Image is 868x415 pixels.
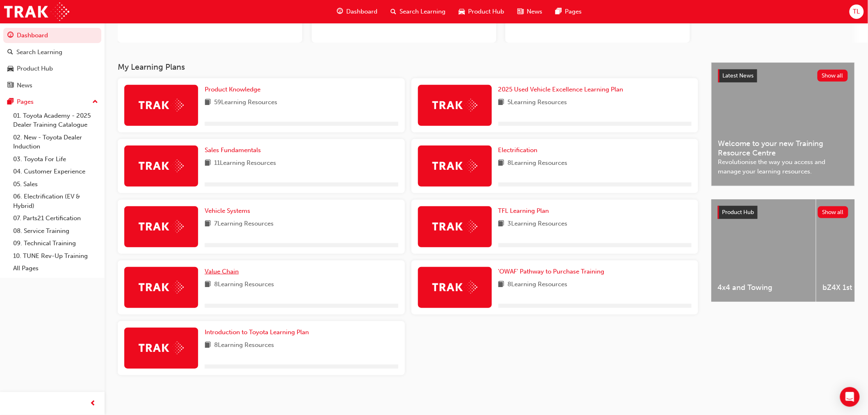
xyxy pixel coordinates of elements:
[10,153,101,166] a: 03. Toyota For Life
[3,94,101,109] button: Pages
[139,342,184,354] img: Trak
[527,7,543,16] span: News
[10,237,101,250] a: 09. Technical Training
[331,3,384,20] a: guage-iconDashboard
[10,109,101,131] a: 01. Toyota Academy - 2025 Dealer Training Catalogue
[518,7,524,17] span: news-icon
[508,219,568,229] span: 3 Learning Resources
[508,158,568,169] span: 8 Learning Resources
[498,86,624,93] span: 2025 Used Vehicle Excellence Learning Plan
[214,340,274,351] span: 8 Learning Resources
[90,399,96,409] span: prev-icon
[10,131,101,153] a: 02. New - Toyota Dealer Induction
[17,97,34,107] div: Pages
[432,160,477,172] img: Trak
[4,2,69,21] img: Trak
[718,283,809,292] span: 4x4 and Towing
[16,48,62,57] div: Search Learning
[722,209,754,216] span: Product Hub
[17,64,53,73] div: Product Hub
[384,3,452,20] a: search-iconSearch Learning
[205,219,211,229] span: book-icon
[139,220,184,233] img: Trak
[205,267,242,276] a: Value Chain
[432,99,477,112] img: Trak
[205,206,254,216] a: Vehicle Systems
[205,98,211,108] span: book-icon
[3,61,101,76] a: Product Hub
[3,26,101,94] button: DashboardSearch LearningProduct HubNews
[565,7,582,16] span: Pages
[818,70,848,82] button: Show all
[498,280,505,290] span: book-icon
[205,86,260,93] span: Product Knowledge
[7,98,14,106] span: pages-icon
[723,72,754,79] span: Latest News
[7,82,14,89] span: news-icon
[511,3,549,20] a: news-iconNews
[711,199,816,302] a: 4x4 and Towing
[498,158,505,169] span: book-icon
[10,178,101,191] a: 05. Sales
[391,7,397,17] span: search-icon
[498,146,541,155] a: Electrification
[7,49,13,56] span: search-icon
[459,7,465,17] span: car-icon
[10,250,101,262] a: 10. TUNE Rev-Up Training
[3,45,101,60] a: Search Learning
[92,97,98,107] span: up-icon
[10,165,101,178] a: 04. Customer Experience
[205,340,211,351] span: book-icon
[205,207,250,214] span: Vehicle Systems
[556,7,562,17] span: pages-icon
[718,206,848,219] a: Product HubShow all
[10,262,101,275] a: All Pages
[205,268,239,275] span: Value Chain
[498,207,549,214] span: TFL Learning Plan
[139,99,184,112] img: Trak
[400,7,446,16] span: Search Learning
[139,160,184,172] img: Trak
[508,98,567,108] span: 5 Learning Resources
[205,146,261,154] span: Sales Fundamentals
[3,78,101,93] a: News
[205,328,309,336] span: Introduction to Toyota Learning Plan
[214,98,277,108] span: 59 Learning Resources
[205,158,211,169] span: book-icon
[347,7,378,16] span: Dashboard
[498,85,627,94] a: 2025 Used Vehicle Excellence Learning Plan
[498,98,505,108] span: book-icon
[718,69,848,82] a: Latest NewsShow all
[508,280,568,290] span: 8 Learning Resources
[468,7,505,16] span: Product Hub
[818,206,849,218] button: Show all
[718,139,848,157] span: Welcome to your new Training Resource Centre
[549,3,589,20] a: pages-iconPages
[10,225,101,237] a: 08. Service Training
[205,328,312,337] a: Introduction to Toyota Learning Plan
[205,85,264,94] a: Product Knowledge
[498,206,553,216] a: TFL Learning Plan
[711,62,855,186] a: Latest NewsShow allWelcome to your new Training Resource CentreRevolutionise the way you access a...
[850,5,864,19] button: TL
[205,280,211,290] span: book-icon
[337,7,343,17] span: guage-icon
[17,81,32,90] div: News
[7,65,14,73] span: car-icon
[10,212,101,225] a: 07. Parts21 Certification
[498,267,608,276] a: 'OWAF' Pathway to Purchase Training
[3,28,101,43] a: Dashboard
[718,157,848,176] span: Revolutionise the way you access and manage your learning resources.
[205,146,264,155] a: Sales Fundamentals
[432,220,477,233] img: Trak
[214,280,274,290] span: 8 Learning Resources
[7,32,14,39] span: guage-icon
[214,158,276,169] span: 11 Learning Resources
[139,281,184,294] img: Trak
[498,146,538,154] span: Electrification
[214,219,274,229] span: 7 Learning Resources
[840,387,860,407] div: Open Intercom Messenger
[452,3,511,20] a: car-iconProduct Hub
[432,281,477,294] img: Trak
